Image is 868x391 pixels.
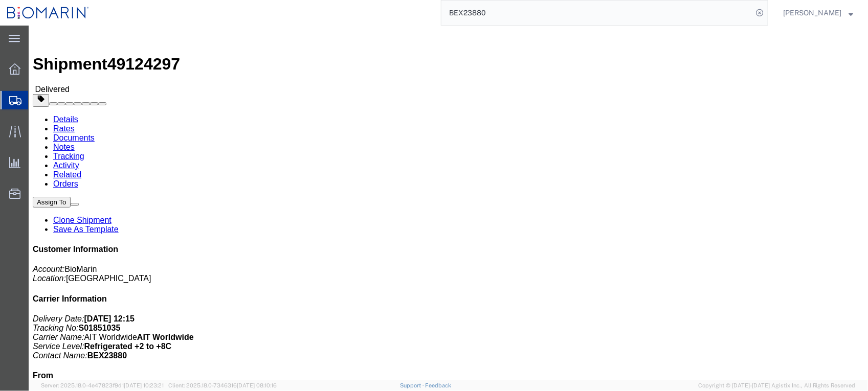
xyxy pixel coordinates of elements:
[124,382,164,388] span: [DATE] 10:23:21
[237,382,277,388] span: [DATE] 08:10:16
[441,1,752,25] input: Search for shipment number, reference number
[29,26,868,380] iframe: FS Legacy Container
[7,5,89,20] img: logo
[783,7,854,19] button: [PERSON_NAME]
[426,382,452,388] a: Feedback
[400,382,426,388] a: Support
[41,382,164,388] span: Server: 2025.18.0-4e47823f9d1
[783,7,841,18] span: Carrie Lai
[698,381,856,390] span: Copyright © [DATE]-[DATE] Agistix Inc., All Rights Reserved
[168,382,277,388] span: Client: 2025.18.0-7346316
